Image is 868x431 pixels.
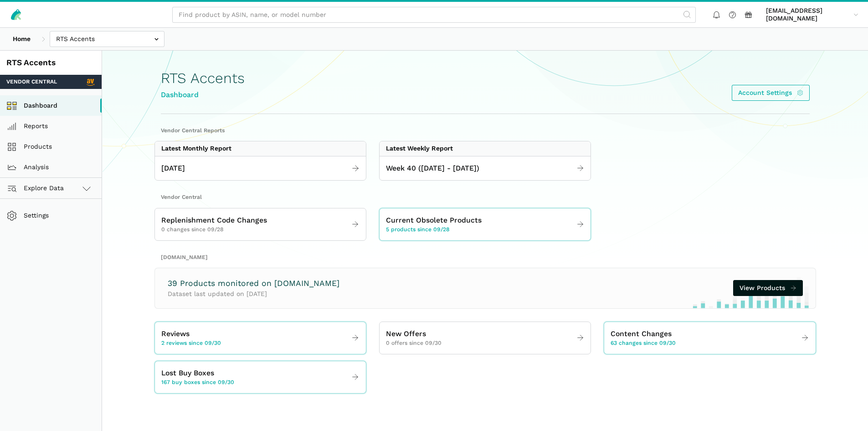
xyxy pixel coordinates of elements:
[172,7,696,23] input: Find product by ASIN, name, or model number
[161,89,245,101] div: Dashboard
[611,328,672,340] span: Content Changes
[10,183,64,194] span: Explore Data
[161,215,267,226] span: Replenishment Code Changes
[161,70,245,86] h1: RTS Accents
[380,212,591,237] a: Current Obsolete Products 5 products since 09/28
[380,160,591,177] a: Week 40 ([DATE] - [DATE])
[386,328,426,340] span: New Offers
[50,31,164,47] input: RTS Accents
[6,57,95,68] div: RTS Accents
[155,212,366,237] a: Replenishment Code Changes 0 changes since 09/28
[168,278,339,289] h3: 39 Products monitored on [DOMAIN_NAME]
[6,31,37,47] a: Home
[740,283,785,293] span: View Products
[763,5,862,24] a: [EMAIL_ADDRESS][DOMAIN_NAME]
[161,127,810,135] h2: Vendor Central Reports
[386,145,453,153] div: Latest Weekly Report
[168,289,339,299] p: Dataset last updated on [DATE]
[161,226,224,234] span: 0 changes since 09/28
[161,379,234,387] span: 167 buy boxes since 09/30
[604,325,815,351] a: Content Changes 63 changes since 09/30
[161,193,810,202] h2: Vendor Central
[386,339,442,348] span: 0 offers since 09/30
[161,145,231,153] div: Latest Monthly Report
[155,364,366,390] a: Lost Buy Boxes 167 buy boxes since 09/30
[161,368,214,379] span: Lost Buy Boxes
[161,339,221,348] span: 2 reviews since 09/30
[380,325,591,351] a: New Offers 0 offers since 09/30
[161,254,810,262] h2: [DOMAIN_NAME]
[161,328,190,340] span: Reviews
[161,163,185,174] span: [DATE]
[386,163,479,174] span: Week 40 ([DATE] - [DATE])
[611,339,676,348] span: 63 changes since 09/30
[766,7,850,23] span: [EMAIL_ADDRESS][DOMAIN_NAME]
[386,226,450,234] span: 5 products since 09/28
[732,85,810,101] a: Account Settings
[6,78,57,86] span: Vendor Central
[155,325,366,351] a: Reviews 2 reviews since 09/30
[155,160,366,177] a: [DATE]
[386,215,482,226] span: Current Obsolete Products
[733,280,803,296] a: View Products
